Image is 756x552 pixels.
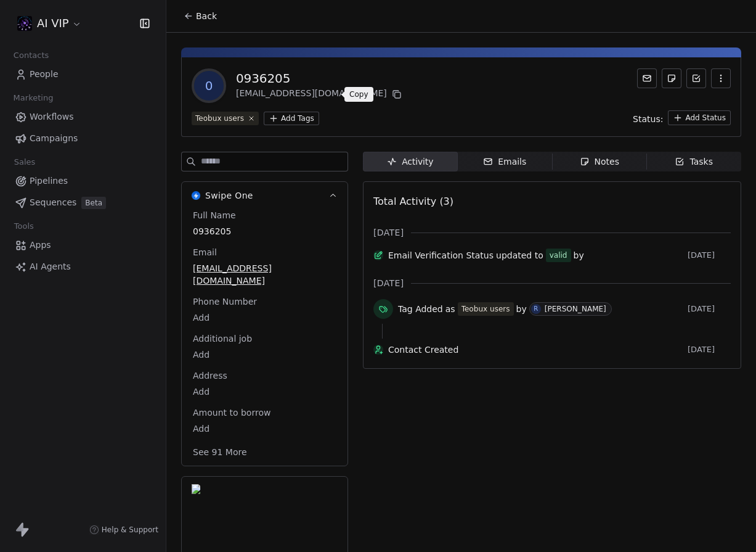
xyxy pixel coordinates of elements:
a: Apps [10,235,156,255]
div: [PERSON_NAME] [545,305,606,313]
span: as [445,303,455,315]
span: [DATE] [373,226,404,239]
div: Teobux users [461,303,510,315]
span: AI VIP [37,15,69,31]
span: AI Agents [30,260,71,273]
span: Tag Added [398,303,443,315]
button: Back [176,5,224,27]
span: Sequences [30,196,76,209]
span: by [574,249,584,262]
p: Copy [349,89,368,99]
img: Swipe One [192,191,200,200]
span: Pipelines [30,175,68,187]
button: See 91 More [185,441,254,463]
div: Swipe OneSwipe One [182,209,348,466]
div: Emails [483,155,526,168]
img: 2025-01-15_18-31-34.jpg [17,16,32,31]
span: Phone Number [190,295,259,308]
a: SequencesBeta [10,192,156,213]
span: Beta [81,197,106,209]
button: Add Tags [264,112,319,125]
span: 0 [194,71,224,101]
span: [DATE] [373,277,404,289]
span: Campaigns [30,132,78,145]
span: Email [190,246,219,258]
span: Contact Created [388,344,683,356]
span: Full Name [190,209,238,221]
a: AI Agents [10,257,156,277]
span: Additional job [190,332,254,345]
a: Pipelines [10,171,156,191]
span: Apps [30,239,51,252]
span: Add [193,348,336,361]
a: People [10,64,156,84]
div: R [534,304,538,314]
div: Teobux users [195,113,244,124]
span: Sales [9,153,41,171]
div: valid [550,249,567,262]
div: [EMAIL_ADDRESS][DOMAIN_NAME] [236,87,404,102]
a: Workflows [10,107,156,127]
span: Contacts [8,46,54,65]
span: Amount to borrow [190,406,273,419]
a: Help & Support [89,525,158,535]
button: Add Status [668,110,731,125]
span: Add [193,311,336,324]
span: [DATE] [688,250,731,260]
span: Swipe One [205,189,253,202]
span: Marketing [8,89,59,107]
span: Workflows [30,110,74,123]
span: by [516,303,527,315]
span: Add [193,385,336,398]
span: Add [193,422,336,435]
span: Tools [9,217,39,236]
span: Address [190,369,230,382]
span: updated to [496,249,543,262]
span: Email Verification Status [388,249,494,262]
span: [EMAIL_ADDRESS][DOMAIN_NAME] [193,262,336,287]
span: [DATE] [688,345,731,355]
span: Help & Support [102,525,158,535]
span: 0936205 [193,225,336,237]
span: Status: [633,113,663,125]
span: Back [196,10,217,22]
span: People [30,68,59,81]
div: Tasks [675,155,713,168]
button: Swipe OneSwipe One [182,182,348,209]
a: Campaigns [10,128,156,149]
div: 0936205 [236,70,404,87]
div: Notes [580,155,619,168]
span: Total Activity (3) [373,196,453,207]
span: [DATE] [688,304,731,314]
button: AI VIP [15,13,84,34]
